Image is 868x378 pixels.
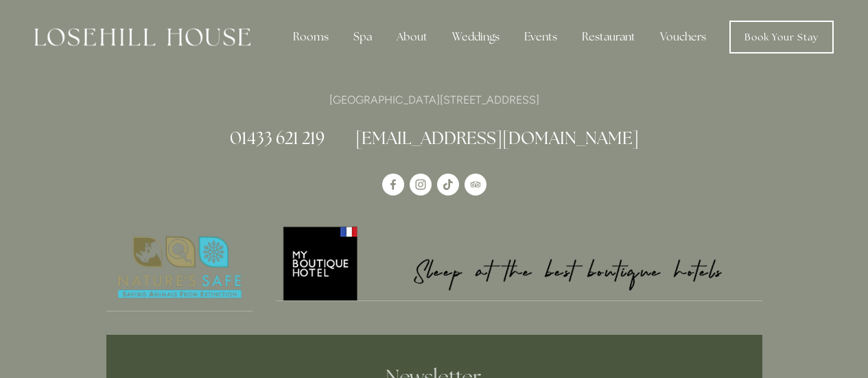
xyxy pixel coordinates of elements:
[571,23,646,51] div: Restaurant
[106,224,253,311] a: Nature's Safe - Logo
[282,23,340,51] div: Rooms
[276,224,762,300] img: My Boutique Hotel - Logo
[441,23,511,51] div: Weddings
[649,23,717,51] a: Vouchers
[342,23,383,51] div: Spa
[437,174,459,196] a: TikTok
[386,23,438,51] div: About
[34,28,250,46] img: Losehill House
[106,91,762,109] p: [GEOGRAPHIC_DATA][STREET_ADDRESS]
[106,224,253,311] img: Nature's Safe - Logo
[382,174,404,196] a: Losehill House Hotel & Spa
[276,224,762,301] a: My Boutique Hotel - Logo
[410,174,432,196] a: Instagram
[729,21,834,54] a: Book Your Stay
[230,127,325,149] a: 01433 621 219
[465,174,486,196] a: TripAdvisor
[355,127,639,149] a: [EMAIL_ADDRESS][DOMAIN_NAME]
[513,23,568,51] div: Events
